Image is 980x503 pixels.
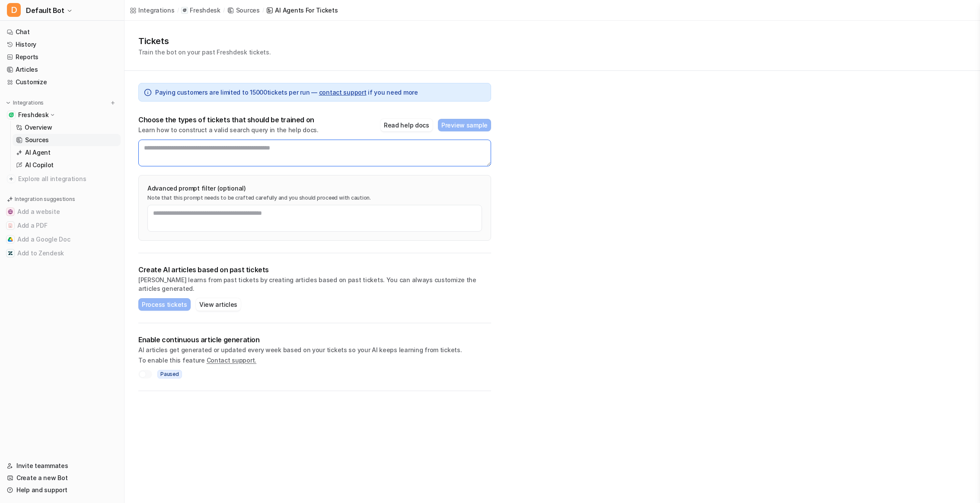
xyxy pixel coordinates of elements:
p: Enable continuous article generation [138,335,491,344]
span: Explore all integrations [18,172,117,186]
span: D [7,3,21,17]
span: Paying customers are limited to 15000 tickets per run — if you need more [155,88,418,97]
a: contact support [319,89,367,96]
p: Learn how to construct a valid search query in the help docs. [138,126,319,134]
p: Create AI articles based on past tickets [138,265,491,274]
button: Add a PDFAdd a PDF [3,219,121,232]
img: explore all integrations [7,175,16,183]
span: Paused [157,370,182,379]
a: Explore all integrations [3,173,121,185]
button: Process tickets [138,298,191,311]
a: Overview [13,121,121,134]
a: Reports [3,51,121,63]
a: AI Copilot [13,159,121,171]
p: Overview [25,123,52,132]
button: Integrations [3,99,46,107]
p: Note that this prompt needs to be crafted carefully and you should proceed with caution. [147,194,482,201]
div: AI Agents for tickets [275,6,338,15]
span: / [262,6,264,14]
button: Preview sample [438,119,491,131]
a: Freshdesk [181,6,220,15]
a: Articles [3,64,121,76]
a: History [3,38,121,51]
button: Read help docs [380,119,433,131]
a: Integrations [130,6,175,15]
button: Add a Google DocAdd a Google Doc [3,232,121,246]
p: To enable this feature [138,356,491,365]
img: Add a Google Doc [8,237,13,242]
p: AI articles get generated or updated every week based on your tickets so your AI keeps learning f... [138,346,491,354]
img: expand menu [5,100,11,106]
p: Integrations [13,99,44,106]
p: AI Copilot [25,161,54,169]
img: menu_add.svg [110,100,116,106]
p: [PERSON_NAME] learns from past tickets by creating articles based on past tickets. You can always... [138,276,491,293]
span: Contact support. [207,357,257,364]
img: Add to Zendesk [8,251,13,256]
button: View articles [196,298,241,311]
span: / [223,6,225,14]
p: Freshdesk [18,111,48,119]
img: Add a website [8,209,13,214]
div: Sources [236,6,260,15]
a: AI Agents for tickets [266,6,338,15]
p: AI Agent [25,148,51,157]
a: Help and support [3,484,121,496]
a: Sources [13,134,121,146]
a: Create a new Bot [3,472,121,484]
p: Choose the types of tickets that should be trained on [138,115,319,124]
span: / [177,6,179,14]
a: AI Agent [13,146,121,159]
img: Add a PDF [8,223,13,228]
span: Default Bot [26,4,64,16]
h1: Tickets [138,35,271,48]
p: Freshdesk [190,6,220,15]
a: Customize [3,76,121,88]
a: Sources [227,6,260,15]
button: Add to ZendeskAdd to Zendesk [3,246,121,260]
div: Integrations [138,6,175,15]
a: Invite teammates [3,460,121,472]
button: Add a websiteAdd a website [3,205,121,219]
img: Freshdesk [9,112,14,118]
p: Sources [25,136,49,144]
p: Advanced prompt filter (optional) [147,184,482,193]
a: Chat [3,26,121,38]
p: Integration suggestions [15,195,75,203]
p: Train the bot on your past Freshdesk tickets. [138,48,271,57]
